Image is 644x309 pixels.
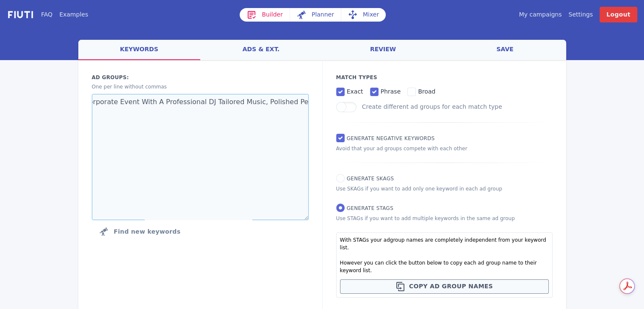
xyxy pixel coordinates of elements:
[347,135,435,141] span: Generate Negative keywords
[444,40,566,60] a: save
[381,88,401,95] span: phrase
[600,7,637,22] a: Logout
[336,174,345,182] input: Generate SKAGs
[240,8,290,22] a: Builder
[92,74,309,81] label: Ad groups:
[92,223,188,240] button: Click to find new keywords related to those above
[92,83,309,91] p: One per line without commas
[362,103,502,110] label: Create different ad groups for each match type
[322,40,444,60] a: review
[340,279,549,294] button: Copy ad group names
[347,88,363,95] span: exact
[341,8,386,22] a: Mixer
[41,10,53,19] a: FAQ
[569,10,593,19] a: Settings
[340,259,549,274] p: However you can click the button below to copy each ad group name to their keyword list.
[336,134,345,142] input: Generate Negative keywords
[200,40,322,60] a: ads & ext.
[519,10,561,19] a: My campaigns
[340,236,549,251] p: With STAGs your adgroup names are completely independent from your keyword list.
[347,205,393,211] span: Generate STAGs
[418,88,435,95] span: broad
[336,88,345,96] input: exact
[78,40,200,60] a: keywords
[407,88,416,96] input: broad
[347,176,394,182] span: Generate SKAGs
[290,8,341,22] a: Planner
[7,10,34,19] img: f731f27.png
[59,10,88,19] a: Examples
[336,204,345,212] input: Generate STAGs
[336,185,553,193] p: Use SKAGs if you want to add only one keyword in each ad group
[336,215,553,222] p: Use STAGs if you want to add multiple keywords in the same ad group
[336,145,553,152] p: Avoid that your ad groups compete with each other
[370,88,379,96] input: phrase
[336,74,553,81] p: Match Types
